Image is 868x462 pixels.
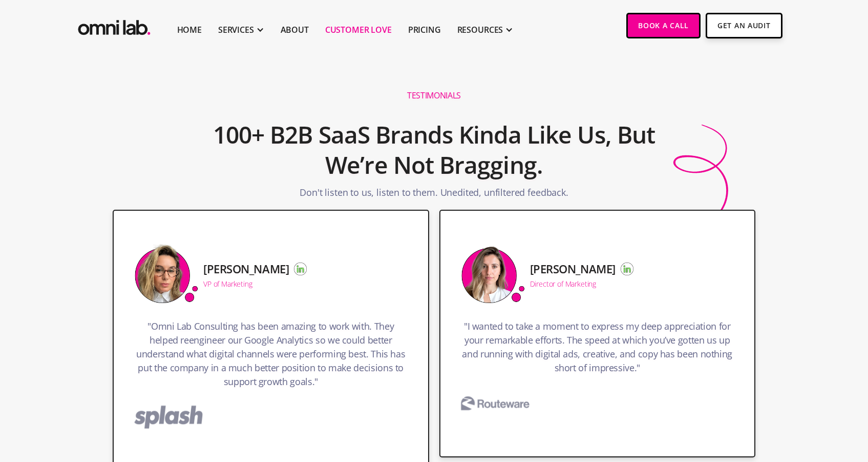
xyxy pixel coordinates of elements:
[530,263,616,275] h5: [PERSON_NAME]
[190,114,678,186] h2: 100+ B2B SaaS Brands Kinda Like Us, But We’re Not Bragging.
[76,13,153,38] a: home
[281,24,309,36] a: About
[203,280,252,288] div: VP of Marketing
[530,280,597,288] div: Director of Marketing
[203,263,289,275] h5: [PERSON_NAME]
[134,319,408,394] h3: "Omni Lab Consulting has been amazing to work with. They helped reengineer our Google Analytics s...
[325,24,392,36] a: Customer Love
[76,13,153,38] img: Omni Lab: B2B SaaS Demand Generation Agency
[218,24,254,36] div: SERVICES
[177,24,202,36] a: Home
[817,413,868,462] iframe: Chat Widget
[407,90,461,101] h1: Testimonials
[817,413,868,462] div: Widget chat
[461,319,734,380] h3: "I wanted to take a moment to express my deep appreciation for your remarkable efforts. The speed...
[408,24,441,36] a: Pricing
[626,13,701,38] a: Book a Call
[706,13,782,38] a: Get An Audit
[457,24,503,36] div: RESOURCES
[300,186,568,205] p: Don't listen to us, listen to them. Unedited, unfiltered feedback.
